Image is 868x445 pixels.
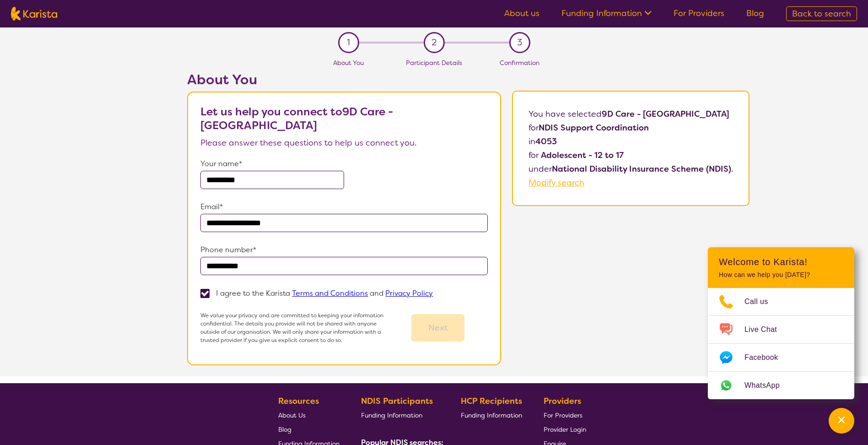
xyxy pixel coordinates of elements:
[200,311,388,344] p: We value your privacy and are committed to keeping your information confidential. The details you...
[708,372,854,399] a: Web link opens in a new tab.
[708,288,854,399] ul: Choose channel
[602,109,729,119] b: 9D Care - [GEOGRAPHIC_DATA]
[200,200,487,214] p: Email*
[216,288,433,298] p: I agree to the Karista and
[385,288,433,298] a: Privacy Policy
[187,71,501,88] h2: About You
[461,411,522,419] span: Funding Information
[461,396,522,407] b: HCP Recipients
[431,36,437,49] span: 2
[278,425,291,434] span: Blog
[292,288,368,298] a: Terms and Conditions
[544,396,581,407] b: Providers
[561,8,652,19] a: Funding Information
[500,59,539,67] span: Confirmation
[744,295,779,309] span: Call us
[541,150,624,161] b: Adolescent - 12 to 17
[528,162,733,176] p: under .
[278,411,306,419] span: About Us
[674,8,724,19] a: For Providers
[544,425,586,434] span: Provider Login
[744,323,788,336] span: Live Chat
[746,8,764,19] a: Blog
[535,136,557,147] b: 4053
[792,8,851,19] span: Back to search
[406,59,462,67] span: Participant Details
[708,247,854,399] div: Channel Menu
[528,107,733,190] p: You have selected
[719,256,843,267] h2: Welcome to Karista!
[517,36,522,49] span: 3
[11,7,57,21] img: Karista logo
[544,422,586,436] a: Provider Login
[744,351,789,364] span: Facebook
[786,6,857,21] a: Back to search
[361,408,440,422] a: Funding Information
[744,379,791,392] span: WhatsApp
[461,408,522,422] a: Funding Information
[544,411,582,419] span: For Providers
[200,243,487,257] p: Phone number*
[333,59,364,67] span: About You
[829,408,854,434] button: Channel Menu
[278,422,340,436] a: Blog
[200,104,393,133] b: Let us help you connect to 9D Care - [GEOGRAPHIC_DATA]
[504,8,539,19] a: About us
[278,396,319,407] b: Resources
[361,411,422,419] span: Funding Information
[544,408,586,422] a: For Providers
[361,396,433,407] b: NDIS Participants
[719,271,843,279] p: How can we help you [DATE]?
[539,122,649,133] b: NDIS Support Coordination
[528,135,733,148] p: in
[528,121,733,135] p: for
[200,157,487,171] p: Your name*
[347,36,350,49] span: 1
[200,136,487,150] p: Please answer these questions to help us connect you.
[528,148,733,162] p: for
[278,408,340,422] a: About Us
[528,177,584,188] a: Modify search
[552,163,731,174] b: National Disability Insurance Scheme (NDIS)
